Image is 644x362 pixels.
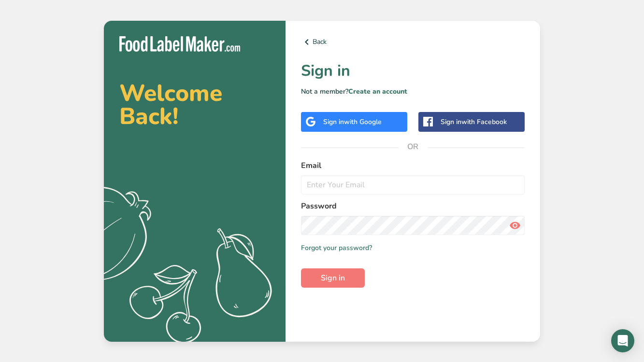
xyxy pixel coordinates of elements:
[301,86,525,97] p: Not a member?
[323,117,382,127] div: Sign in
[301,200,525,212] label: Password
[301,243,372,253] a: Forgot your password?
[119,36,240,52] img: Food Label Maker
[461,117,507,126] span: with Facebook
[399,132,428,161] span: OR
[611,329,634,352] div: Open Intercom Messenger
[321,272,345,284] span: Sign in
[301,59,525,83] h1: Sign in
[301,36,525,48] a: Back
[301,160,525,171] label: Email
[344,117,382,126] span: with Google
[301,268,365,288] button: Sign in
[301,175,525,195] input: Enter Your Email
[348,87,407,96] a: Create an account
[119,82,270,128] h2: Welcome Back!
[441,117,507,127] div: Sign in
